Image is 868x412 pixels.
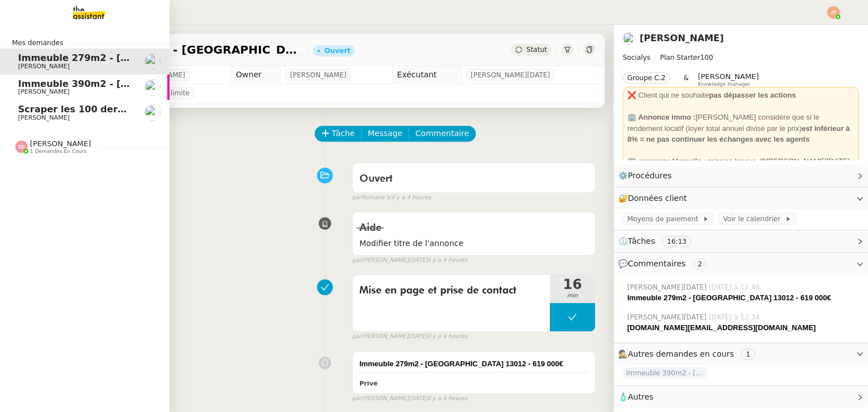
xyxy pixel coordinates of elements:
span: il y a 4 heures [391,193,431,203]
span: il y a 4 heures [427,256,467,265]
span: ⏲️ [618,236,701,246]
span: par [352,193,362,203]
span: Immeuble 390m2 - [GEOGRAPHIC_DATA] 13001 - 799 000€ [623,367,708,379]
img: users%2FSADz3OCgrFNaBc1p3ogUv5k479k1%2Favatar%2Fccbff511-0434-4584-b662-693e5a00b7b7 [623,32,635,45]
span: Commentaires [628,259,685,268]
span: 🧴 [618,392,653,401]
a: [PERSON_NAME] [640,33,724,43]
td: Exécutant [392,66,461,84]
strong: Immeuble 279m2 - [GEOGRAPHIC_DATA] 13012 - 619 000€ [359,360,563,368]
span: il y a 4 heures [427,332,467,341]
span: [PERSON_NAME][DATE] [471,69,550,81]
strong: 🏢 Annonce immo : [627,113,696,121]
div: [PERSON_NAME] considère que si le rendement locatif (loyer total annuel divisé par le prix) [627,112,854,145]
span: Autres demandes en cours [628,349,734,358]
strong: est inférieur à 8% = ne pas continuer les échanges avec les agents [627,124,850,144]
div: 💬Commentaires 2 [614,253,868,275]
span: Modifier titre de l'annonce [359,237,588,250]
div: Ouvert [324,47,350,54]
span: Voir le calendrier [723,213,784,225]
b: Privé [359,380,377,387]
span: [PERSON_NAME] [18,63,70,70]
span: Tâche [332,127,355,140]
nz-tag: Groupe C.2 [623,72,670,84]
span: Knowledge manager [698,81,750,87]
span: 16 [550,278,595,291]
span: [DATE] à 12:46 [709,282,762,292]
span: [PERSON_NAME] [18,114,70,121]
span: Procédures [628,171,672,180]
span: 💬 [618,259,711,268]
div: 🏢 annonces Marseille : mission longue @[PERSON_NAME][DATE] [627,156,854,167]
span: Données client [628,194,687,203]
button: Tâche [315,126,362,142]
span: Scraper les 100 derniers posts LinkedIn [18,104,220,115]
span: [PERSON_NAME][DATE] [627,282,709,292]
span: il y a 4 heures [427,394,467,404]
span: Tâches [628,236,655,246]
div: 🔐Données client [614,187,868,209]
div: ❌ Client qui ne souhaite [627,90,854,101]
span: & [684,72,689,87]
span: Immeuble 390m2 - [GEOGRAPHIC_DATA] 13001 - 799 000€ [18,78,314,89]
span: [DATE] à 12:34 [709,312,762,322]
span: Ouvert [359,174,393,184]
img: svg [15,141,28,153]
div: 🧴Autres [614,386,868,408]
span: [PERSON_NAME] [698,72,759,81]
span: par [352,332,362,341]
small: [PERSON_NAME][DATE] [352,332,467,341]
small: [PERSON_NAME][DATE] [352,394,467,404]
div: ⏲️Tâches 16:13 [614,230,868,252]
app-user-label: Knowledge manager [698,72,759,87]
img: users%2FSADz3OCgrFNaBc1p3ogUv5k479k1%2Favatar%2Fccbff511-0434-4584-b662-693e5a00b7b7 [145,54,160,69]
span: [PERSON_NAME] [30,139,91,148]
div: ⚙️Procédures [614,165,868,187]
span: par [352,256,362,265]
strong: pas dépasser les actions [709,91,796,99]
button: Message [361,126,409,142]
span: 🕵️ [618,349,759,358]
span: Immeuble 279m2 - [GEOGRAPHIC_DATA] 13012 - 619 000€ [18,52,314,63]
span: Plan Starter [660,54,700,62]
nz-tag: 16:13 [662,236,691,247]
td: Owner [231,66,281,84]
span: 1 demandes en cours [30,148,86,155]
img: svg [827,6,840,19]
img: users%2F37wbV9IbQuXMU0UH0ngzBXzaEe12%2Favatar%2Fcba66ece-c48a-48c8-9897-a2adc1834457 [145,105,160,121]
span: Aide [359,223,381,233]
span: 100 [700,54,713,62]
small: [PERSON_NAME][DATE] [352,256,467,265]
strong: [DOMAIN_NAME][EMAIL_ADDRESS][DOMAIN_NAME] [627,323,816,332]
span: Mes demandes [5,37,70,49]
span: Moyens de paiement [627,213,702,225]
span: Message [368,127,402,140]
nz-tag: 2 [693,258,707,270]
span: [PERSON_NAME][DATE] [627,312,709,322]
span: Mise en page et prise de contact [359,282,543,299]
span: [PERSON_NAME] [18,88,70,95]
div: 🕵️Autres demandes en cours 1 [614,343,868,365]
strong: Immeuble 279m2 - [GEOGRAPHIC_DATA] 13012 - 619 000€ [627,293,831,302]
span: 🔐 [618,192,692,205]
span: Statut [526,46,547,54]
span: ⚙️ [618,169,677,182]
button: Commentaire [409,126,476,142]
span: par [352,394,362,404]
span: min [550,291,595,301]
span: Socialys [623,54,650,62]
span: Autres [628,392,653,401]
small: Romane V. [352,193,431,203]
nz-tag: 1 [741,349,755,360]
span: Commentaire [415,127,469,140]
span: [PERSON_NAME] [290,69,346,81]
img: users%2FSADz3OCgrFNaBc1p3ogUv5k479k1%2Favatar%2Fccbff511-0434-4584-b662-693e5a00b7b7 [145,80,160,95]
span: Immeuble 279m2 - [GEOGRAPHIC_DATA] 13012 - 619 000€ [59,44,304,55]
